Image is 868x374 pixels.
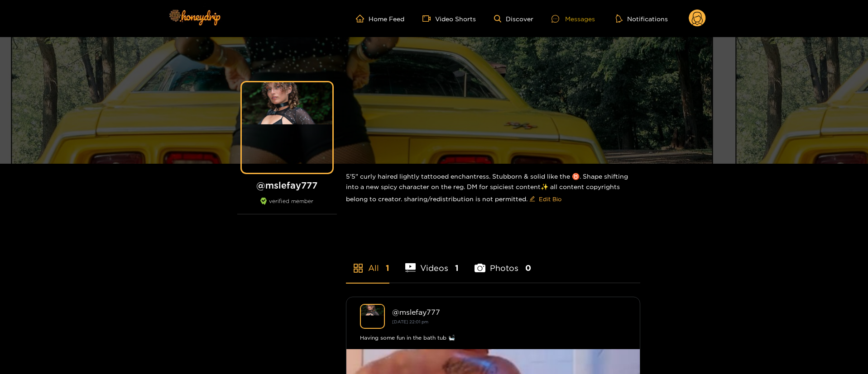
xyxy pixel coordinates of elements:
div: Having some fun in the bath tub 🛀🏽 [360,333,626,342]
h1: @ mslefay777 [237,180,337,191]
div: verified member [237,198,337,214]
span: video-camera [422,14,435,23]
div: 5'5" curly haired lightly tattooed enchantress. Stubborn & solid like the ♉️. Shape shifting into... [346,164,640,213]
span: 0 [525,262,531,274]
button: Notifications [613,14,671,23]
span: home [356,14,369,23]
button: editEdit Bio [528,192,563,206]
span: appstore [353,263,364,274]
div: @ mslefay777 [392,308,626,316]
span: 1 [386,262,389,274]
a: Discover [494,15,533,23]
small: [DATE] 22:01 pm [392,319,428,324]
a: Home Feed [356,14,404,23]
span: edit [529,196,535,203]
a: Video Shorts [422,14,476,23]
li: Videos [405,242,459,283]
div: Messages [551,14,595,24]
li: Photos [475,242,531,283]
span: Edit Bio [539,194,561,204]
li: All [346,242,389,283]
span: 1 [455,262,459,274]
img: mslefay777 [360,304,385,329]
